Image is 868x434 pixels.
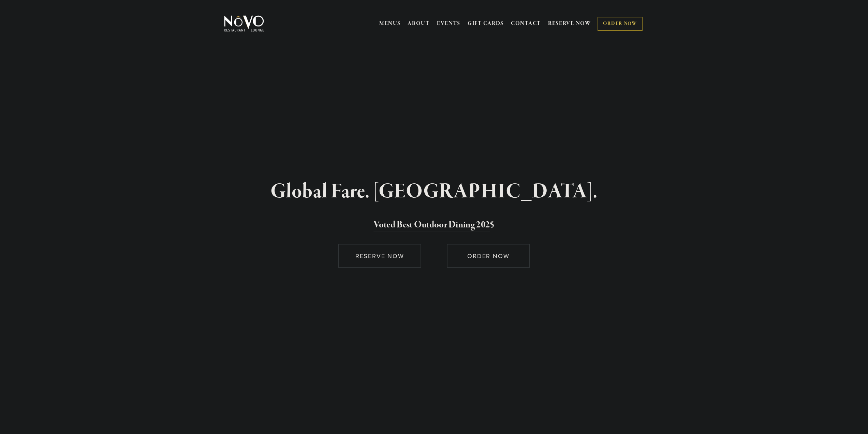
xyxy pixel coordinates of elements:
[379,20,401,27] a: MENUS
[468,17,504,30] a: GIFT CARDS
[548,17,591,30] a: RESERVE NOW
[373,219,490,232] a: Voted Best Outdoor Dining 202
[223,15,265,32] img: Novo Restaurant &amp; Lounge
[235,218,633,232] h2: 5
[511,17,541,30] a: CONTACT
[437,20,460,27] a: EVENTS
[338,244,421,268] a: RESERVE NOW
[598,17,642,31] a: ORDER NOW
[447,244,530,268] a: ORDER NOW
[270,179,598,205] strong: Global Fare. [GEOGRAPHIC_DATA].
[408,20,430,27] a: ABOUT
